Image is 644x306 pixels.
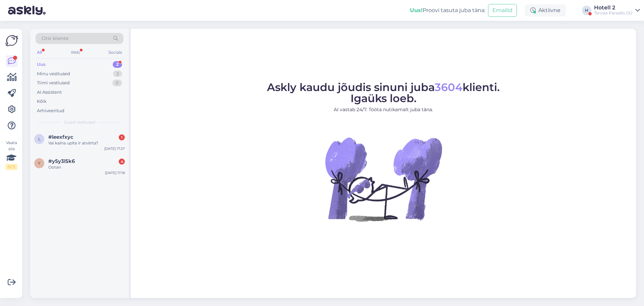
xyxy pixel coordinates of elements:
[48,134,73,140] span: #leexfxyc
[105,170,125,175] div: [DATE] 17:18
[48,164,125,170] div: Ootan
[64,119,95,125] span: Uued vestlused
[48,158,75,164] span: #y5y3l5k6
[5,140,17,170] div: Vaata siia
[113,61,122,68] div: 2
[69,48,81,57] div: Web
[119,159,125,165] div: 4
[525,4,566,16] div: Aktiivne
[594,5,640,16] a: Hotell 2Tervise Paradiis OÜ
[435,81,463,94] span: 3604
[38,136,41,141] span: l
[267,81,500,105] span: Askly kaudu jõudis sinuni juba klienti. Igaüks loeb.
[582,6,591,15] div: H
[410,6,485,14] div: Proovi tasuta juba täna:
[323,119,444,239] img: No Chat active
[37,98,47,105] div: Kõik
[5,34,18,47] img: Askly Logo
[37,61,46,68] div: Uus
[48,140,125,146] div: Vai kalna upīte ir atvērta?
[104,146,125,151] div: [DATE] 17:27
[42,35,68,42] span: Otsi kliente
[37,89,62,96] div: AI Assistent
[594,10,633,16] div: Tervise Paradiis OÜ
[36,48,43,57] div: All
[112,80,122,86] div: 0
[37,71,70,77] div: Minu vestlused
[488,4,517,17] button: Emailid
[38,161,41,166] span: y
[37,107,64,114] div: Arhiveeritud
[5,164,17,170] div: 0 / 3
[594,5,633,10] div: Hotell 2
[107,48,123,57] div: Socials
[37,80,70,86] div: Tiimi vestlused
[410,7,423,13] b: Uus!
[119,134,125,140] div: 1
[113,71,122,77] div: 3
[267,106,500,113] p: AI vastab 24/7. Tööta nutikamalt juba täna.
